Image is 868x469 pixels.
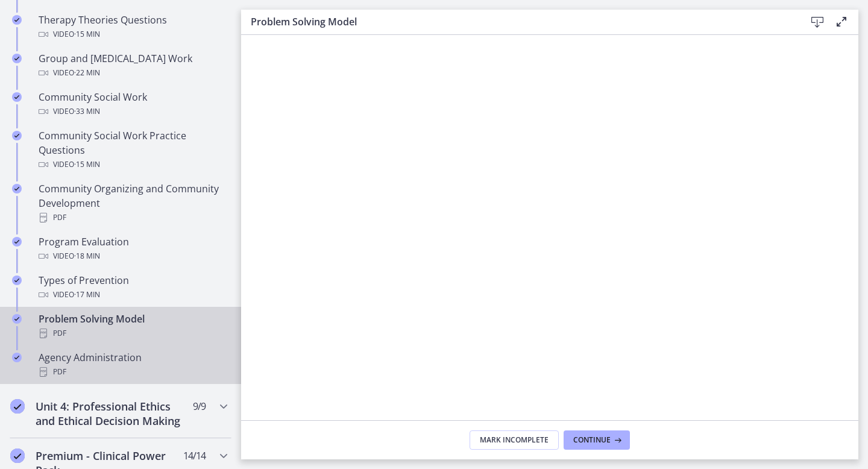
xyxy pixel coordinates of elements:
div: Group and [MEDICAL_DATA] Work [39,51,227,80]
i: Completed [12,131,22,140]
div: Problem Solving Model [39,312,227,341]
div: Community Social Work [39,90,227,119]
span: Mark Incomplete [480,435,549,445]
h2: Unit 4: Professional Ethics and Ethical Decision Making [36,399,183,428]
div: Therapy Theories Questions [39,13,227,42]
i: Completed [10,399,25,414]
span: 14 / 14 [183,449,206,463]
span: · 17 min [74,288,100,302]
i: Completed [12,275,22,285]
i: Completed [12,54,22,63]
i: Completed [10,449,25,463]
i: Completed [12,237,22,247]
span: · 33 min [74,104,100,119]
span: · 22 min [74,66,100,80]
div: Video [39,104,227,119]
i: Completed [12,92,22,102]
i: Completed [12,15,22,25]
i: Completed [12,314,22,324]
div: Video [39,249,227,263]
i: Completed [12,353,22,362]
div: PDF [39,210,227,225]
h3: Problem Solving Model [251,14,786,29]
i: Completed [12,184,22,194]
div: PDF [39,326,227,341]
button: Continue [564,430,630,450]
span: 9 / 9 [193,399,206,414]
div: PDF [39,365,227,379]
button: Mark Incomplete [470,430,559,450]
div: Agency Administration [39,350,227,379]
span: Continue [573,435,611,445]
div: Types of Prevention [39,273,227,302]
div: Community Organizing and Community Development [39,181,227,225]
div: Video [39,157,227,172]
div: Community Social Work Practice Questions [39,128,227,172]
div: Video [39,66,227,80]
div: Program Evaluation [39,234,227,263]
span: · 15 min [74,157,100,172]
span: · 18 min [74,249,100,263]
span: · 15 min [74,27,100,42]
div: Video [39,27,227,42]
div: Video [39,288,227,302]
